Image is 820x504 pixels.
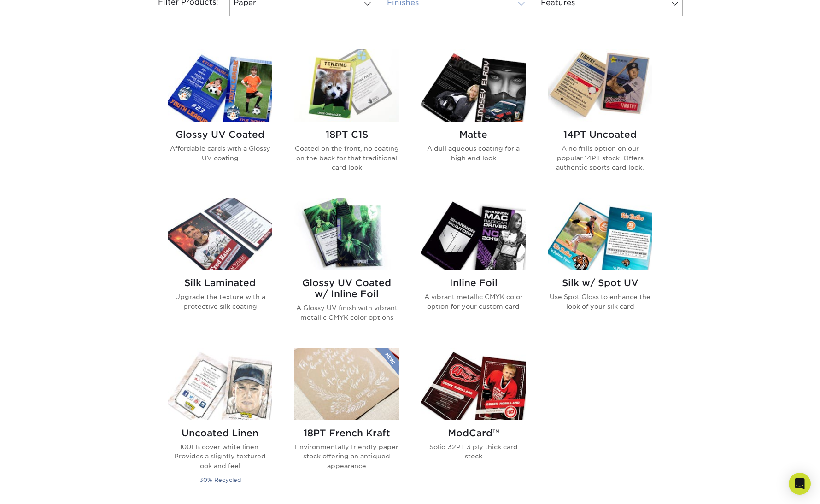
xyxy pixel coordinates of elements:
[168,198,272,337] a: Silk Laminated Trading Cards Silk Laminated Upgrade the texture with a protective silk coating
[168,442,272,470] p: 100LB cover white linen. Provides a slightly textured look and feel.
[294,277,399,299] h2: Glossy UV Coated w/ Inline Foil
[2,476,78,501] iframe: Google Customer Reviews
[789,473,811,495] div: Open Intercom Messenger
[421,129,526,140] h2: Matte
[421,49,526,122] img: Matte Trading Cards
[168,277,272,288] h2: Silk Laminated
[421,348,526,420] img: ModCard™ Trading Cards
[168,144,272,163] p: Affordable cards with a Glossy UV coating
[421,198,526,337] a: Inline Foil Trading Cards Inline Foil A vibrant metallic CMYK color option for your custom card
[168,348,272,420] img: Uncoated Linen Trading Cards
[421,144,526,163] p: A dull aqueous coating for a high end look
[294,348,399,496] a: 18PT French Kraft Trading Cards 18PT French Kraft Environmentally friendly paper stock offering a...
[294,49,399,187] a: 18PT C1S Trading Cards 18PT C1S Coated on the front, no coating on the back for that traditional ...
[294,348,399,420] img: 18PT French Kraft Trading Cards
[548,198,652,337] a: Silk w/ Spot UV Trading Cards Silk w/ Spot UV Use Spot Gloss to enhance the look of your silk card
[376,348,399,375] img: New Product
[548,198,652,270] img: Silk w/ Spot UV Trading Cards
[294,428,399,439] h2: 18PT French Kraft
[421,348,526,496] a: ModCard™ Trading Cards ModCard™ Solid 32PT 3 ply thick card stock
[421,49,526,187] a: Matte Trading Cards Matte A dull aqueous coating for a high end look
[294,442,399,470] p: Environmentally friendly paper stock offering an antiqued appearance
[294,198,399,270] img: Glossy UV Coated w/ Inline Foil Trading Cards
[294,129,399,140] h2: 18PT C1S
[548,49,652,122] img: 14PT Uncoated Trading Cards
[421,428,526,439] h2: ModCard™
[548,49,652,187] a: 14PT Uncoated Trading Cards 14PT Uncoated A no frills option on our popular 14PT stock. Offers au...
[421,442,526,461] p: Solid 32PT 3 ply thick card stock
[548,277,652,288] h2: Silk w/ Spot UV
[168,198,272,270] img: Silk Laminated Trading Cards
[168,49,272,187] a: Glossy UV Coated Trading Cards Glossy UV Coated Affordable cards with a Glossy UV coating
[294,198,399,337] a: Glossy UV Coated w/ Inline Foil Trading Cards Glossy UV Coated w/ Inline Foil A Glossy UV finish ...
[168,428,272,439] h2: Uncoated Linen
[421,198,526,270] img: Inline Foil Trading Cards
[294,303,399,322] p: A Glossy UV finish with vibrant metallic CMYK color options
[168,292,272,311] p: Upgrade the texture with a protective silk coating
[421,277,526,288] h2: Inline Foil
[168,49,272,122] img: Glossy UV Coated Trading Cards
[421,292,526,311] p: A vibrant metallic CMYK color option for your custom card
[168,348,272,496] a: Uncoated Linen Trading Cards Uncoated Linen 100LB cover white linen. Provides a slightly textured...
[548,129,652,140] h2: 14PT Uncoated
[168,129,272,140] h2: Glossy UV Coated
[548,144,652,172] p: A no frills option on our popular 14PT stock. Offers authentic sports card look.
[548,292,652,311] p: Use Spot Gloss to enhance the look of your silk card
[294,49,399,122] img: 18PT C1S Trading Cards
[294,144,399,172] p: Coated on the front, no coating on the back for that traditional card look
[199,476,241,483] small: 30% Recycled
